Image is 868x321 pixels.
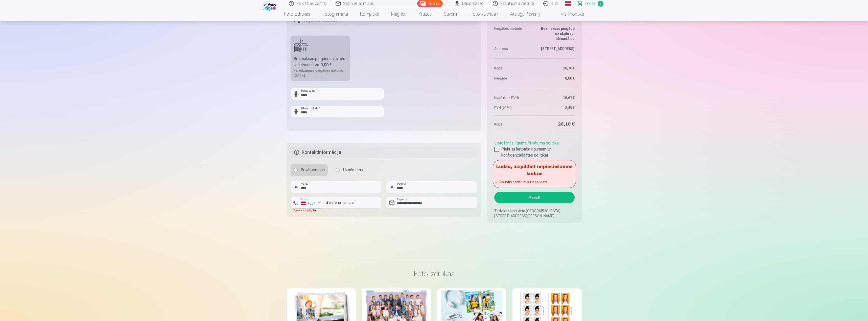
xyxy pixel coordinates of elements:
[537,121,575,128] dd: 20,10 €
[291,164,328,176] label: Privātpersona
[294,168,298,172] input: Privātpersona
[494,76,532,81] dt: Piegāde
[494,121,532,128] dt: Kopā
[547,7,590,21] a: Visi produkti
[316,7,354,21] a: Fotogrāmata
[464,7,504,21] a: Foto kalendāri
[494,141,526,145] a: Lietošanas līgums
[537,66,575,71] dd: 20,10 €
[537,95,575,100] dd: 16,61 €
[537,46,575,51] dd: [STREET_ADDRESS]
[494,66,532,71] dt: Kopā
[494,95,532,100] dt: Kopā (bez PVN)
[537,76,575,81] dd: 0,00 €
[537,105,575,110] dd: 3,49 €
[494,46,532,51] dt: Address
[294,68,347,78] div: Paredzamais piegādes datums [DATE].
[494,192,574,203] button: Maksāt
[537,26,575,41] dd: Bezmaksas piegāde uz skolu vai bērnudārzu
[354,7,385,21] a: Komplekti
[385,7,412,21] a: Magnēti
[278,7,316,21] a: Foto izdrukas
[585,1,596,7] span: Grozs
[336,168,340,172] input: Uzņēmums
[333,164,366,176] label: Uzņēmums
[291,269,578,278] h3: Foto izdrukas
[528,141,559,145] a: Privātuma politika
[494,146,574,158] label: Piekrītu lietotāja līgumam un konfidencialitātes politikai
[494,161,574,178] h5: Lūdzu, aizpildiet nepieciešamos laukus
[494,138,574,158] div: ,
[598,1,603,7] span: 5
[291,208,323,212] div: Lauks ir obligāts
[412,7,438,21] a: Krūzes
[320,62,332,67] b: 0,00 €
[438,7,464,21] a: Suvenīri
[262,2,277,11] img: /fa1
[494,26,532,41] dt: Piegādes metode
[294,56,347,68] div: Bezmaksas piegāde uz skolu vai bērnudārzu :
[291,197,323,208] button: Valsts*+371
[494,208,574,218] p: Tirdzniecības vieta [GEOGRAPHIC_DATA], [STREET_ADDRESS][PERSON_NAME]
[494,105,532,110] dt: PVN (21%)
[504,7,547,21] a: Atslēgu piekariņi
[299,197,311,201] label: Valsts
[301,201,316,206] div: +371
[291,147,477,158] h5: Kontaktinformācija
[499,180,569,185] li: Country code : Lauks ir obligāts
